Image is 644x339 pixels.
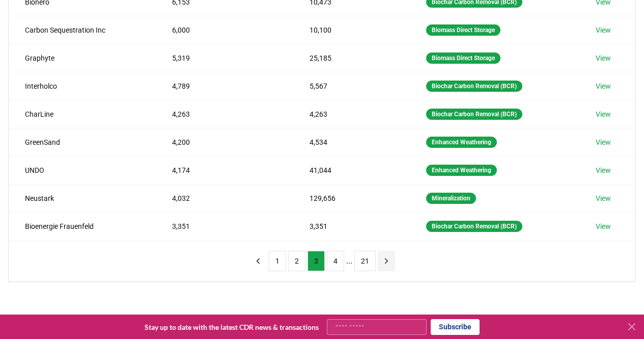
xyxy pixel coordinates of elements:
button: previous page [249,251,267,271]
a: View [596,221,611,231]
a: View [596,53,611,63]
td: 4,263 [293,100,410,128]
td: Interholco [9,72,156,100]
div: Biochar Carbon Removal (BCR) [426,81,522,92]
td: 3,351 [293,212,410,240]
td: 25,185 [293,44,410,72]
td: UNDO [9,156,156,184]
button: 21 [354,251,376,271]
td: 5,319 [156,44,293,72]
button: 4 [327,251,344,271]
td: 4,200 [156,128,293,156]
button: next page [378,251,395,271]
td: 4,032 [156,184,293,212]
td: 129,656 [293,184,410,212]
td: 3,351 [156,212,293,240]
div: Biomass Direct Storage [426,24,500,36]
td: GreenSand [9,128,156,156]
div: Biochar Carbon Removal (BCR) [426,109,522,120]
td: 10,100 [293,16,410,44]
button: 2 [288,251,305,271]
td: 4,174 [156,156,293,184]
td: Bioenergie Frauenfeld [9,212,156,240]
a: View [596,25,611,35]
div: Mineralization [426,193,476,204]
div: Biochar Carbon Removal (BCR) [426,221,522,232]
a: View [596,81,611,91]
button: 1 [269,251,286,271]
td: 4,789 [156,72,293,100]
a: View [596,109,611,119]
td: 5,567 [293,72,410,100]
li: ... [346,255,352,267]
td: Neustark [9,184,156,212]
td: 41,044 [293,156,410,184]
div: Enhanced Weathering [426,137,497,148]
div: Enhanced Weathering [426,165,497,176]
a: View [596,193,611,203]
td: 4,263 [156,100,293,128]
div: Biomass Direct Storage [426,53,500,64]
td: 4,534 [293,128,410,156]
td: CharLine [9,100,156,128]
td: Graphyte [9,44,156,72]
a: View [596,137,611,147]
td: Carbon Sequestration Inc [9,16,156,44]
button: 3 [307,251,325,271]
td: 6,000 [156,16,293,44]
a: View [596,165,611,175]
